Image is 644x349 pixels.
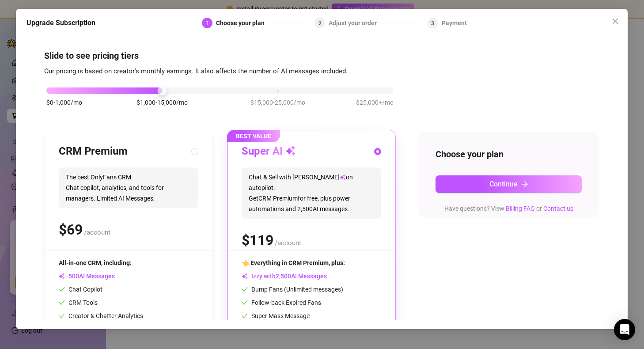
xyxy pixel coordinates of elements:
[59,221,83,238] span: $
[242,273,327,280] span: Izzy with AI Messages
[329,18,383,28] div: Adjust your order
[216,18,270,28] div: Choose your plan
[521,181,528,188] span: arrow-right
[44,49,599,61] h4: Slide to see pricing tiers
[136,98,188,107] span: $1,000-15,000/mo
[318,20,322,26] span: 2
[27,18,95,28] h5: Upgrade Subscription
[59,273,115,280] span: AI Messages
[432,20,435,26] span: 3
[206,20,209,26] span: 1
[609,14,623,28] button: Close
[242,300,248,306] span: check
[44,67,348,75] span: Our pricing is based on creator's monthly earnings. It also affects the number of AI messages inc...
[84,228,110,236] span: /account
[242,312,310,319] span: Super Mass Message
[242,286,248,292] span: check
[444,205,573,212] span: Have questions? View or
[59,299,98,306] span: CRM Tools
[506,205,535,212] a: Billing FAQ
[242,259,345,266] span: 👈 Everything in CRM Premium, plus:
[242,167,381,219] span: Chat & Sell with [PERSON_NAME] on autopilot. Get CRM Premium for free, plus power automations and...
[436,175,582,193] button: Continuearrow-right
[59,144,128,159] h3: CRM Premium
[59,312,143,319] span: Creator & Chatter Analytics
[242,286,343,293] span: Bump Fans (Unlimited messages)
[275,239,301,247] span: /account
[242,299,321,306] span: Follow-back Expired Fans
[242,144,296,159] h3: Super AI
[227,130,280,142] span: BEST VALUE
[242,232,273,249] span: $
[59,300,65,306] span: check
[59,286,65,292] span: check
[356,98,394,107] span: $25,000+/mo
[46,98,82,107] span: $0-1,000/mo
[612,18,619,25] span: close
[250,98,305,107] span: $15,000-25,000/mo
[59,313,65,319] span: check
[59,286,102,293] span: Chat Copilot
[242,313,248,319] span: check
[436,148,582,160] h4: Choose your plan
[614,319,635,340] div: Open Intercom Messenger
[489,180,518,188] span: Continue
[609,18,623,25] span: Close
[543,205,573,212] a: Contact us
[442,18,467,28] div: Payment
[59,259,132,266] span: All-in-one CRM, including:
[59,167,198,208] span: The best OnlyFans CRM. Chat copilot, analytics, and tools for managers. Limited AI Messages.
